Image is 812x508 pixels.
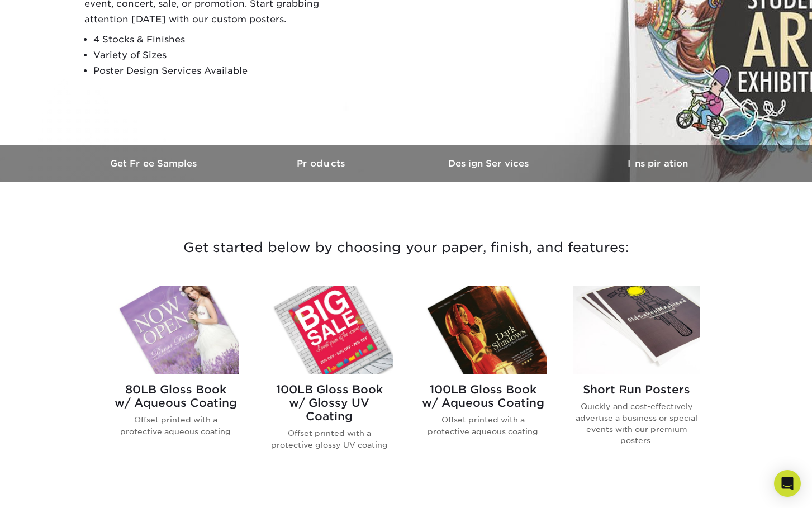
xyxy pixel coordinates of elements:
h3: Get started below by choosing your paper, finish, and features: [79,222,733,273]
a: Design Services [406,145,574,182]
p: Offset printed with a protective glossy UV coating [266,428,393,450]
img: 80LB Gloss Book<br/>w/ Aqueous Coating Posters [112,286,239,374]
a: 80LB Gloss Book<br/>w/ Aqueous Coating Posters 80LB Gloss Bookw/ Aqueous Coating Offset printed w... [112,286,239,468]
p: Offset printed with a protective aqueous coating [420,414,547,437]
p: Quickly and cost-effectively advertise a business or special events with our premium posters. [573,401,700,447]
a: 100LB Gloss Book<br/>w/ Aqueous Coating Posters 100LB Gloss Bookw/ Aqueous Coating Offset printed... [420,286,547,468]
img: 100LB Gloss Book<br/>w/ Glossy UV Coating Posters [266,286,393,374]
a: Short Run Posters Posters Short Run Posters Quickly and cost-effectively advertise a business or ... [573,286,700,468]
h2: Short Run Posters [573,383,700,396]
h3: Products [239,158,406,169]
h3: Design Services [406,158,574,169]
h2: 80LB Gloss Book w/ Aqueous Coating [112,383,239,410]
li: Variety of Sizes [93,48,364,63]
a: 100LB Gloss Book<br/>w/ Glossy UV Coating Posters 100LB Gloss Bookw/ Glossy UV Coating Offset pri... [266,286,393,468]
a: Get Free Samples [71,145,239,182]
li: 4 Stocks & Finishes [93,32,364,48]
a: Inspiration [574,145,742,182]
img: Short Run Posters Posters [573,286,700,374]
h3: Get Free Samples [71,158,239,169]
h2: 100LB Gloss Book w/ Aqueous Coating [420,383,547,410]
a: Products [239,145,406,182]
img: 100LB Gloss Book<br/>w/ Aqueous Coating Posters [420,286,547,374]
div: Open Intercom Messenger [774,470,801,497]
h2: 100LB Gloss Book w/ Glossy UV Coating [266,383,393,423]
h3: Inspiration [574,158,742,169]
p: Offset printed with a protective aqueous coating [112,414,239,437]
li: Poster Design Services Available [93,63,364,79]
